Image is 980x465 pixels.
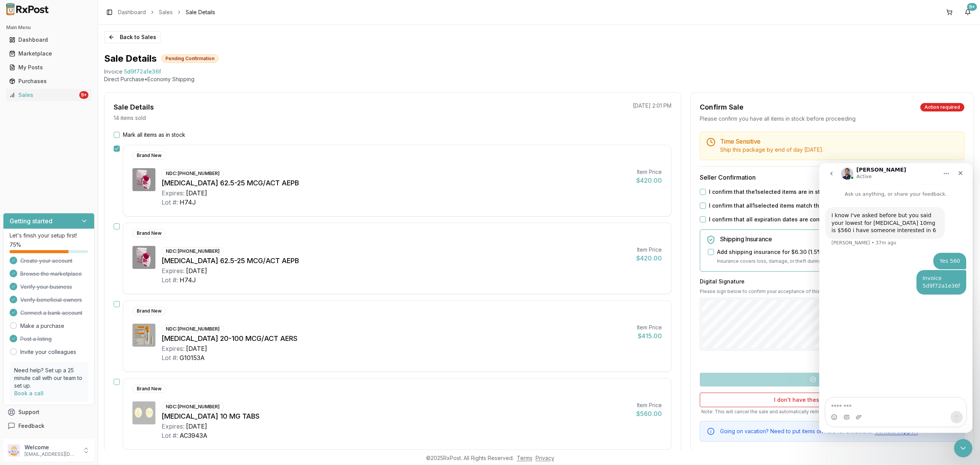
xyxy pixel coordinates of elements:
[162,255,630,266] div: [MEDICAL_DATA] 62.5-25 MCG/ACT AEPB
[6,33,91,47] a: Dashboard
[636,254,662,263] div: $420.00
[3,47,95,60] button: Marketplace
[9,36,88,44] div: Dashboard
[720,427,958,435] div: Going on vacation? Need to put items on hold for a moment?
[18,422,44,430] span: Feedback
[700,102,743,113] div: Confirm Sale
[162,275,178,285] div: Lot #:
[920,103,964,111] div: Action required
[162,247,224,255] div: NDC: [PHONE_NUMBER]
[700,393,964,407] button: I don't have these items available anymore
[124,68,161,75] span: 5d9f72a1e36f
[118,8,215,16] nav: breadcrumb
[162,353,178,362] div: Lot #:
[967,3,977,11] div: 9+
[114,114,146,122] p: 14 items sold
[114,102,154,113] div: Sale Details
[186,422,207,431] div: [DATE]
[118,8,146,16] a: Dashboard
[79,91,88,99] div: 9+
[636,246,662,254] div: Item Price
[819,163,972,433] iframe: Intercom live chat
[104,68,122,75] div: Invoice
[132,168,155,191] img: Anoro Ellipta 62.5-25 MCG/ACT AEPB
[636,168,662,176] div: Item Price
[9,91,78,99] div: Sales
[6,61,91,74] a: My Posts
[104,31,160,43] button: Back to Sales
[180,353,205,362] div: G10153A
[720,146,823,153] span: Ship this package by end of day [DATE] .
[162,422,185,431] div: Expires:
[132,385,166,393] div: Brand New
[717,248,863,256] label: Add shipping insurance for $6.30 ( 1.5 % of order value)
[180,198,196,207] div: H74J
[700,409,964,415] p: Note: This will cancel the sale and automatically remove these items from the marketplace.
[536,455,554,461] a: Privacy
[20,296,82,304] span: Verify beneficial owners
[6,25,91,31] h2: Main Menu
[3,34,95,46] button: Dashboard
[3,405,95,419] button: Support
[186,188,207,198] div: [DATE]
[132,246,155,269] img: Anoro Ellipta 62.5-25 MCG/ACT AEPB
[636,401,662,409] div: Item Price
[10,241,21,249] span: 75 %
[9,64,88,71] div: My Posts
[709,202,866,210] label: I confirm that all 1 selected items match the listed condition
[20,270,82,278] span: Browse the marketplace
[132,307,166,315] div: Brand New
[162,344,185,353] div: Expires:
[10,216,52,226] h3: Getting started
[14,367,83,390] p: Need help? Set up a 25 minute call with our team to set up.
[162,431,178,440] div: Lot #:
[104,52,157,65] h1: Sale Details
[186,344,207,353] div: [DATE]
[709,188,878,196] label: I confirm that the 1 selected items are in stock and ready to ship
[954,439,972,457] iframe: Intercom live chat
[180,275,196,285] div: H74J
[700,115,964,123] div: Please confirm you have all items in stock before proceeding
[104,75,974,83] p: Direct Purchase • Economy Shipping
[636,409,662,418] div: $560.00
[700,173,964,182] h3: Seller Confirmation
[9,77,88,85] div: Purchases
[180,431,207,440] div: AC3943A
[636,176,662,185] div: $420.00
[162,325,224,333] div: NDC: [PHONE_NUMBER]
[132,401,155,424] img: Jardiance 10 MG TABS
[132,324,155,347] img: Combivent Respimat 20-100 MCG/ACT AERS
[162,169,224,178] div: NDC: [PHONE_NUMBER]
[3,75,95,87] button: Purchases
[162,403,224,411] div: NDC: [PHONE_NUMBER]
[10,232,88,239] p: Let's finish your setup first!
[132,151,166,160] div: Brand New
[709,216,828,223] label: I confirm that all expiration dates are correct
[20,322,64,330] a: Make a purchase
[700,288,964,295] p: Please sign below to confirm your acceptance of this order
[20,348,76,356] a: Invite your colleagues
[720,236,958,242] h5: Shipping Insurance
[24,451,78,457] p: [EMAIL_ADDRESS][DOMAIN_NAME]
